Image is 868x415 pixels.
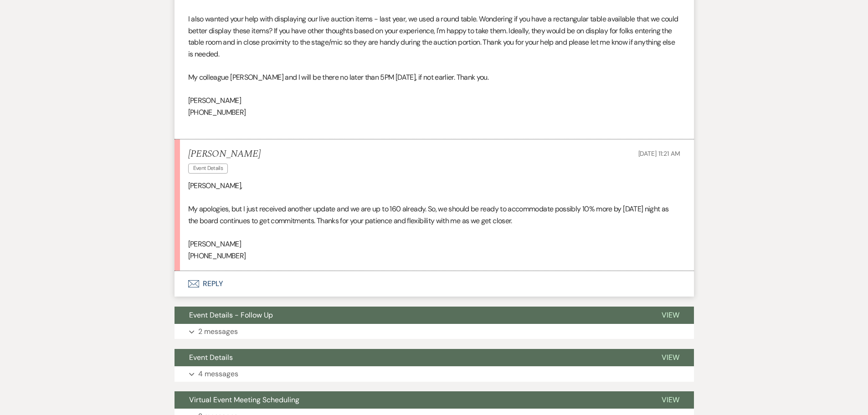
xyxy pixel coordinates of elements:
button: Event Details [175,349,647,366]
p: My colleague [PERSON_NAME] and I will be there no later than 5PM [DATE], if not earlier. Thank you. [188,72,680,83]
button: View [647,391,694,409]
span: View [662,353,679,362]
button: Event Details - Follow Up [175,307,647,324]
button: View [647,307,694,324]
button: View [647,349,694,366]
button: Virtual Event Meeting Scheduling [175,391,647,409]
p: [PHONE_NUMBER] [188,250,680,262]
p: I also wanted your help with displaying our live auction items - last year, we used a round table... [188,13,680,60]
span: Event Details [188,164,228,173]
p: [PERSON_NAME], [188,180,680,192]
p: [PERSON_NAME] [188,238,680,250]
p: 4 messages [198,368,238,380]
p: 2 messages [198,326,238,338]
span: [DATE] 11:21 AM [638,149,680,158]
h5: [PERSON_NAME] [188,149,261,160]
p: My apologies, but I just received another update and we are up to 160 already. So, we should be r... [188,203,680,226]
span: View [662,310,679,320]
button: 4 messages [175,366,694,382]
p: [PERSON_NAME] [188,95,680,107]
button: 2 messages [175,324,694,339]
span: Virtual Event Meeting Scheduling [189,395,299,405]
span: Event Details [189,353,233,362]
span: Event Details - Follow Up [189,310,273,320]
p: [PHONE_NUMBER] [188,107,680,118]
span: View [662,395,679,405]
button: Reply [175,271,694,297]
